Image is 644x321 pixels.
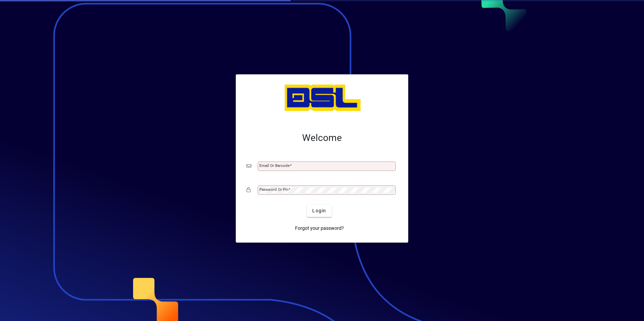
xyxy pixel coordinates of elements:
[247,132,397,144] h2: Welcome
[259,163,290,168] mat-label: Email or Barcode
[259,187,288,192] mat-label: Password or Pin
[312,207,326,214] span: Login
[295,225,344,232] span: Forgot your password?
[307,205,331,217] button: Login
[292,222,347,235] a: Forgot your password?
